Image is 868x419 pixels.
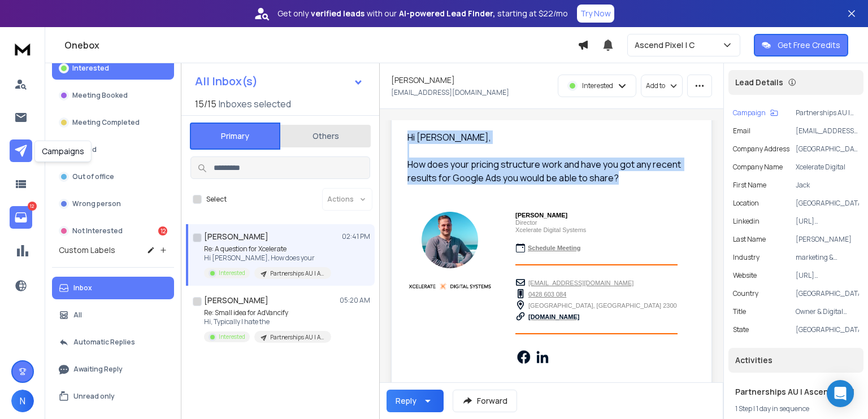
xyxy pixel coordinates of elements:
div: Activities [728,348,863,373]
span: 15 / 15 [195,97,216,111]
p: Xcelerate Digital [796,163,859,172]
p: Company Address [733,145,789,154]
p: [GEOGRAPHIC_DATA] [796,289,859,298]
p: [GEOGRAPHIC_DATA] [796,325,859,334]
p: All [73,311,82,320]
p: Email [733,126,750,136]
p: Get Free Credits [778,40,840,51]
strong: AI-powered Lead Finder, [399,8,495,19]
p: marketing & advertising [796,253,859,262]
button: Get Free Credits [754,34,848,56]
div: How does your pricing structure work and have you got any recent results for Google Ads you would... [407,158,687,409]
p: Interested [582,81,613,90]
h1: Onebox [64,38,578,52]
p: [EMAIL_ADDRESS][DOMAIN_NAME] [796,126,859,136]
p: Meeting Booked [72,91,128,100]
p: 05:20 AM [340,296,370,305]
p: Country [733,289,758,298]
button: Unread only [52,385,174,408]
p: industry [733,253,759,262]
div: Hi [PERSON_NAME], [407,130,687,144]
p: Awaiting Reply [73,365,123,374]
p: [URL][DOMAIN_NAME][PERSON_NAME] [796,217,859,226]
p: linkedin [733,217,759,226]
div: Open Intercom Messenger [827,380,854,407]
p: [GEOGRAPHIC_DATA], [GEOGRAPHIC_DATA], [GEOGRAPHIC_DATA], 2300 [796,145,859,154]
p: Re: Small idea for AdVancify [204,308,331,317]
span: [DOMAIN_NAME] [528,313,579,320]
p: Director [515,219,677,226]
p: Interested [219,333,245,341]
p: Inbox [73,283,92,293]
p: location [733,199,759,208]
p: 12 [28,202,37,211]
h1: [PERSON_NAME] [204,295,268,306]
div: | [735,404,857,413]
button: Wrong person [52,193,174,215]
p: 02:41 PM [342,232,370,241]
button: N [11,390,34,412]
strong: verified leads [311,8,364,19]
a: [DOMAIN_NAME] [528,309,579,322]
button: Closed [52,138,174,161]
div: Campaigns [34,141,92,162]
p: Get only with our starting at $22/mo [277,8,568,19]
p: Interested [72,64,109,73]
button: Try Now [577,5,614,23]
p: Partnerships AU | Ascend Pixel [796,108,859,117]
p: [EMAIL_ADDRESS][DOMAIN_NAME] [391,88,509,97]
button: All [52,304,174,326]
label: Select [206,195,227,204]
button: All Inbox(s) [186,70,372,93]
strong: [PERSON_NAME] [515,212,567,219]
p: Unread only [73,392,115,401]
div: Reply [396,395,416,407]
button: Inbox [52,277,174,299]
p: State [733,325,749,334]
span: 1 day in sequence [756,404,809,413]
img: logo [11,38,34,59]
button: Forward [453,390,517,412]
h1: All Inbox(s) [195,76,258,87]
button: Meeting Booked [52,84,174,107]
p: Last Name [733,235,766,244]
span: [GEOGRAPHIC_DATA], [GEOGRAPHIC_DATA] 2300 [528,302,677,309]
button: Others [280,124,371,149]
a: 12 [10,206,32,229]
a: [EMAIL_ADDRESS][DOMAIN_NAME] [528,276,633,288]
button: Interested [52,57,174,80]
p: Partnerships AU | Ascend Pixel [270,269,324,278]
p: Try Now [580,8,611,19]
p: Hi [PERSON_NAME], How does your [204,254,331,263]
div: 12 [158,226,167,235]
p: Campaign [733,108,766,117]
button: Automatic Replies [52,331,174,353]
p: Partnerships AU | Ascend Pixel [270,333,324,342]
p: website [733,271,757,280]
a: Schedule Meeting [528,245,581,251]
p: Interested [219,269,245,277]
a: 0428 603 084 [528,291,566,298]
p: title [733,307,746,316]
h3: Inboxes selected [219,97,291,111]
p: Company Name [733,163,783,172]
h1: Partnerships AU | Ascend Pixel [735,386,857,398]
button: Primary [190,123,280,150]
span: [EMAIL_ADDRESS][DOMAIN_NAME] [528,280,633,286]
span: 1 Step [735,404,752,413]
p: Wrong person [72,199,121,208]
button: Campaign [733,108,778,117]
p: Jack [796,181,859,190]
p: Automatic Replies [73,338,135,347]
button: Reply [387,390,444,412]
p: First Name [733,181,766,190]
p: [PERSON_NAME] [796,235,859,244]
p: Xcelerate Digital Systems [515,226,677,234]
p: Lead Details [735,77,783,88]
p: Meeting Completed [72,118,140,127]
p: [GEOGRAPHIC_DATA] [796,199,859,208]
h1: [PERSON_NAME] [391,75,455,86]
button: Out of office [52,165,174,188]
h3: Custom Labels [59,245,115,256]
